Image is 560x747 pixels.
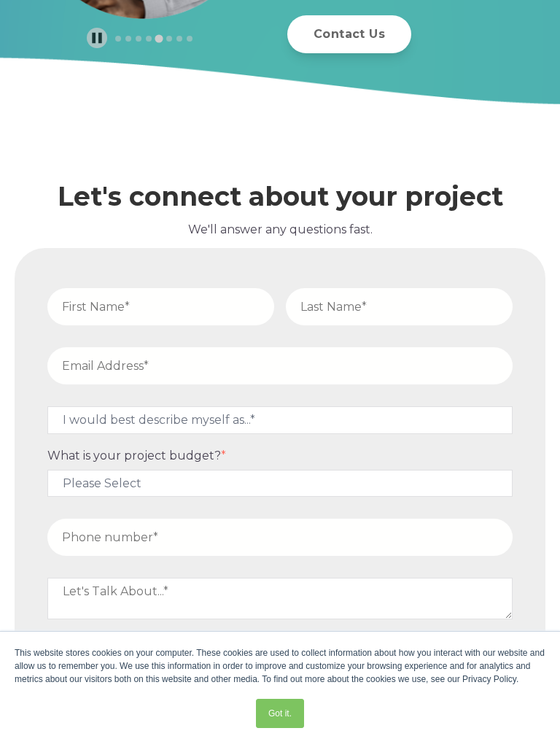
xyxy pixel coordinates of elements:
[87,28,108,49] button: Pause autoplay
[287,15,411,53] a: Contact Us
[15,646,545,686] div: This website stores cookies on your computer. These cookies are used to collect information about...
[47,519,513,556] input: Phone number*
[155,34,163,42] button: Go to slide 5
[256,699,304,728] a: Got it.
[115,36,121,42] button: Go to slide 1
[15,182,545,212] h2: Let's connect about your project
[47,449,221,462] span: What is your project budget?
[136,36,141,42] button: Go to slide 3
[47,288,274,325] input: First Name*
[125,36,131,42] button: Go to slide 2
[176,36,182,42] button: Go to slide 7
[166,36,172,42] button: Go to slide 6
[146,36,152,42] button: Go to slide 4
[187,36,192,42] button: Go to slide 8
[286,288,513,325] input: Last Name*
[107,32,201,44] div: Select a slide to show
[47,347,513,384] input: Email Address*
[15,220,545,239] p: We'll answer any questions fast.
